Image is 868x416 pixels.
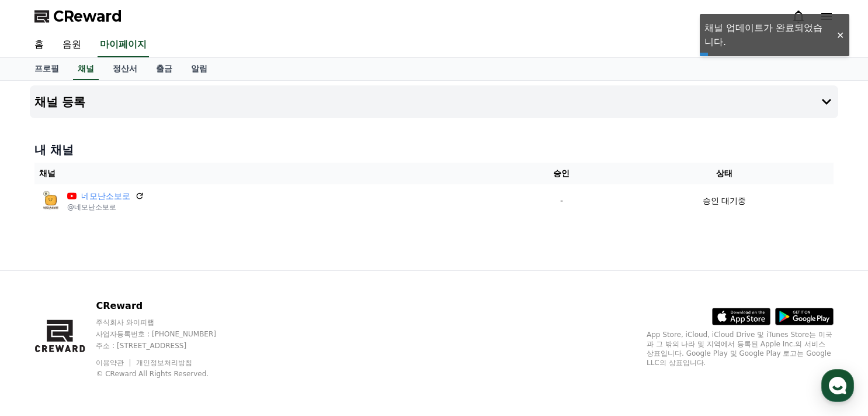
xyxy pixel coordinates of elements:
a: 이용약관 [96,359,133,367]
span: 홈 [37,336,44,346]
img: 네모난소보로 [39,189,63,212]
p: 승인 대기중 [703,195,746,207]
th: 상태 [615,163,834,184]
a: 홈 [4,319,77,348]
a: 채널 [73,58,99,80]
p: @네모난소보로 [67,202,144,212]
button: 채널 등록 [30,85,838,118]
p: 주식회사 와이피랩 [96,318,238,327]
a: 정산서 [103,58,147,80]
p: - [513,195,610,207]
a: 프로필 [25,58,68,80]
a: CReward [34,7,122,26]
a: 개인정보처리방침 [136,359,192,367]
a: 마이페이지 [98,33,149,57]
th: 승인 [508,163,614,184]
a: 출금 [147,58,182,80]
p: © CReward All Rights Reserved. [96,369,238,379]
th: 채널 [34,163,508,184]
a: 음원 [53,33,91,57]
h4: 채널 등록 [34,95,85,108]
a: 네모난소보로 [81,190,130,202]
h4: 내 채널 [34,142,834,158]
a: 설정 [151,319,224,348]
span: 대화 [107,337,121,346]
span: 설정 [180,336,195,346]
p: 사업자등록번호 : [PHONE_NUMBER] [96,329,238,339]
a: 대화 [77,319,151,348]
a: 알림 [182,58,217,80]
p: 주소 : [STREET_ADDRESS] [96,341,238,350]
a: 홈 [25,33,53,57]
span: CReward [53,7,122,26]
p: App Store, iCloud, iCloud Drive 및 iTunes Store는 미국과 그 밖의 나라 및 지역에서 등록된 Apple Inc.의 서비스 상표입니다. Goo... [647,330,834,367]
p: CReward [96,299,238,313]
